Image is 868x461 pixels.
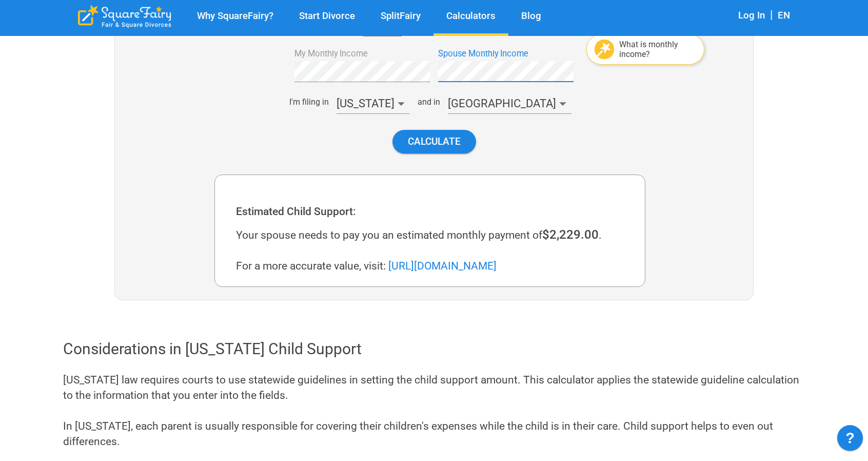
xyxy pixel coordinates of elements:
[184,10,286,22] a: Why SquareFairy?
[433,10,508,22] a: Calculators
[286,10,368,22] a: Start Divorce
[508,10,554,22] a: Blog
[78,5,171,28] div: SquareFairy Logo
[392,130,476,153] button: Calculate
[289,97,329,107] div: I'm filing in
[294,48,368,60] label: My Monthly Income
[438,48,528,60] label: Spouse Monthly Income
[765,8,778,21] span: |
[236,204,632,219] div: Estimated Child Support:
[542,227,599,242] span: $2,229.00
[63,339,805,359] div: Considerations in [US_STATE] Child Support
[832,420,868,461] iframe: JSD widget
[388,260,497,272] a: [URL][DOMAIN_NAME]
[236,227,632,274] div: Your spouse needs to pay you an estimated monthly payment of . For a more accurate value, visit:
[778,9,790,23] div: EN
[448,93,571,114] div: [GEOGRAPHIC_DATA]
[619,40,696,59] div: What is monthly income?
[337,93,410,114] div: [US_STATE]
[418,97,440,107] div: and in
[738,10,765,21] a: Log In
[368,10,433,22] a: SplitFairy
